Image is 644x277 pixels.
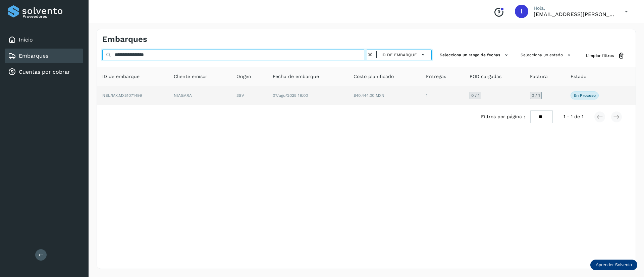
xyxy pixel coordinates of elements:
[19,53,48,59] a: Embarques
[581,50,630,62] button: Limpiar filtros
[102,73,140,80] span: ID de embarque
[236,73,251,80] span: Origen
[5,65,83,79] div: Cuentas por cobrar
[379,50,429,60] button: ID de embarque
[530,73,548,80] span: Factura
[348,86,421,105] td: $40,444.00 MXN
[421,86,465,105] td: 1
[102,34,147,44] h4: Embarques
[470,73,501,80] span: POD cargadas
[534,11,614,17] p: lauraamalia.castillo@xpertal.com
[534,5,614,11] p: Hola,
[273,93,308,98] span: 07/ago/2025 18:00
[586,53,614,59] span: Limpiar filtros
[174,73,207,80] span: Cliente emisor
[571,73,586,80] span: Estado
[354,73,394,80] span: Costo planificado
[590,260,637,270] div: Aprender Solvento
[381,52,417,58] span: ID de embarque
[471,93,480,97] span: 0 / 1
[5,32,83,47] div: Inicio
[563,113,583,120] span: 1 - 1 de 1
[481,113,525,120] span: Filtros por página :
[5,49,83,63] div: Embarques
[574,93,596,98] p: En proceso
[19,37,33,43] a: Inicio
[22,14,80,19] p: Proveedores
[532,93,540,97] span: 0 / 1
[437,50,513,61] button: Selecciona un rango de fechas
[596,262,632,268] p: Aprender Solvento
[518,50,575,61] button: Selecciona un estado
[102,93,142,98] span: NBL/MX.MX51071499
[426,73,446,80] span: Entregas
[19,69,70,75] a: Cuentas por cobrar
[168,86,231,105] td: NIAGARA
[231,86,267,105] td: 3SV
[273,73,319,80] span: Fecha de embarque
